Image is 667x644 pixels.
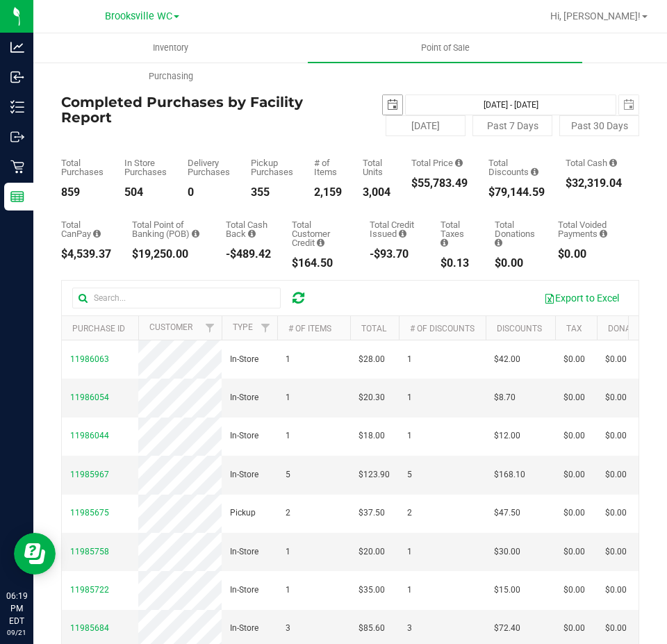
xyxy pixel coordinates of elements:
[132,220,205,238] div: Total Point of Banking (POB)
[563,545,585,559] span: $0.00
[72,288,281,308] input: Search...
[230,584,258,597] span: In-Store
[363,187,390,198] div: 3,004
[70,470,109,479] span: 11985967
[226,220,271,238] div: Total Cash Back
[286,622,290,635] span: 3
[251,187,293,198] div: 355
[550,10,641,22] span: Hi, [PERSON_NAME]!
[70,547,109,556] span: 11985758
[230,429,258,443] span: In-Store
[292,258,349,269] div: $164.50
[605,545,627,559] span: $0.00
[149,322,192,332] a: Customer
[605,622,627,635] span: $0.00
[286,391,290,404] span: 1
[402,42,488,54] span: Point of Sale
[6,627,27,638] p: 09/21
[495,238,502,247] i: Sum of all round-up-to-next-dollar total price adjustments for all purchases in the date range.
[286,506,290,520] span: 2
[494,622,520,635] span: $72.40
[407,429,412,443] span: 1
[226,249,271,260] div: -$489.42
[494,468,525,481] span: $168.10
[563,506,585,520] span: $0.00
[361,324,386,333] a: Total
[70,508,109,518] span: 11985675
[563,468,585,481] span: $0.00
[230,391,258,404] span: In-Store
[10,100,24,114] inline-svg: Inventory
[494,353,520,366] span: $42.00
[254,316,277,340] a: Filter
[605,506,627,520] span: $0.00
[132,249,205,260] div: $19,250.00
[472,115,552,136] button: Past 7 Days
[308,33,582,63] a: Point of Sale
[130,70,212,83] span: Purchasing
[61,94,350,125] h4: Completed Purchases by Facility Report
[359,391,385,404] span: $20.30
[286,429,290,443] span: 1
[605,429,627,443] span: $0.00
[317,238,324,247] i: Sum of the successful, non-voided payments using account credit for all purchases in the date range.
[407,468,412,481] span: 5
[286,584,290,597] span: 1
[494,506,520,520] span: $47.50
[605,353,627,366] span: $0.00
[359,468,390,481] span: $123.90
[566,158,622,167] div: Total Cash
[292,220,349,247] div: Total Customer Credit
[286,545,290,559] span: 1
[70,623,109,633] span: 11985684
[192,229,199,238] i: Sum of the successful, non-voided point-of-banking payment transactions, both via payment termina...
[288,324,331,333] a: # of Items
[440,258,473,269] div: $0.13
[286,353,290,366] span: 1
[558,249,618,260] div: $0.00
[359,584,385,597] span: $35.00
[359,545,385,559] span: $20.00
[359,429,385,443] span: $18.00
[605,391,627,404] span: $0.00
[494,429,520,443] span: $12.00
[494,391,516,404] span: $8.70
[10,40,24,54] inline-svg: Analytics
[559,115,639,136] button: Past 30 Days
[124,158,167,176] div: In Store Purchases
[10,130,24,144] inline-svg: Outbound
[488,187,545,198] div: $79,144.59
[407,622,412,635] span: 3
[563,584,585,597] span: $0.00
[70,585,109,595] span: 11985722
[488,158,545,176] div: Total Discounts
[70,431,109,440] span: 11986044
[188,158,230,176] div: Delivery Purchases
[314,158,342,176] div: # of Items
[566,324,582,333] a: Tax
[359,622,385,635] span: $85.60
[494,584,520,597] span: $15.00
[494,545,520,559] span: $30.00
[386,115,466,136] button: [DATE]
[563,353,585,366] span: $0.00
[105,10,172,22] span: Brooksville WC
[61,158,104,176] div: Total Purchases
[605,584,627,597] span: $0.00
[605,468,627,481] span: $0.00
[600,229,607,238] i: Sum of all voided payment transaction amounts, excluding tips and transaction fees, for all purch...
[286,468,290,481] span: 5
[124,187,167,198] div: 504
[535,286,628,310] button: Export to Excel
[566,178,622,189] div: $32,319.04
[495,220,538,247] div: Total Donations
[359,506,385,520] span: $37.50
[230,353,258,366] span: In-Store
[230,506,256,520] span: Pickup
[93,229,101,238] i: Sum of the successful, non-voided CanPay payment transactions for all purchases in the date range.
[563,622,585,635] span: $0.00
[407,353,412,366] span: 1
[134,42,207,54] span: Inventory
[558,220,618,238] div: Total Voided Payments
[61,249,111,260] div: $4,539.37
